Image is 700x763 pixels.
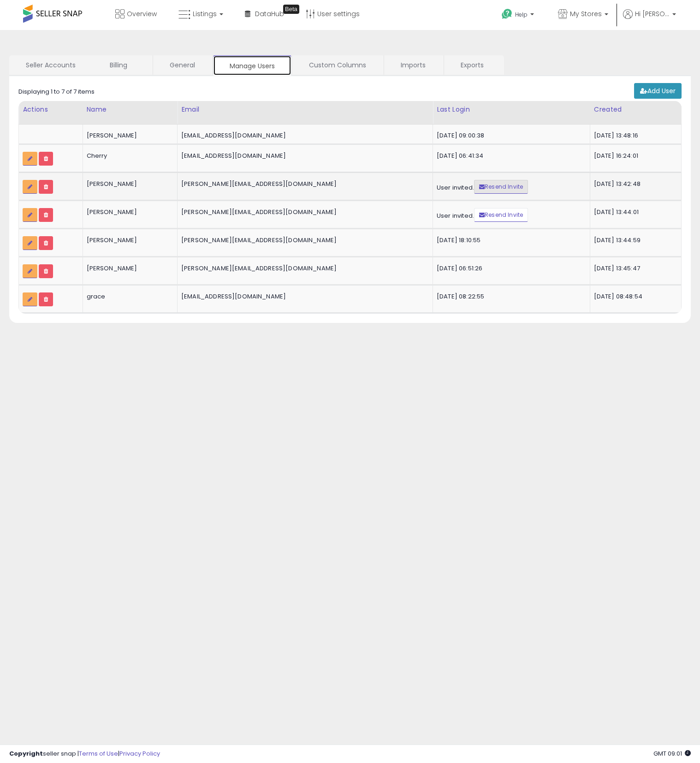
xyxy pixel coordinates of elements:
[384,55,443,75] a: Imports
[474,208,528,222] a: Resend Invite
[87,264,170,273] div: [PERSON_NAME]
[181,180,426,188] div: [PERSON_NAME][EMAIL_ADDRESS][DOMAIN_NAME]
[594,208,674,216] div: [DATE] 13:44:01
[594,236,674,244] div: [DATE] 13:44:59
[594,292,674,301] div: [DATE] 08:48:54
[181,292,426,301] div: [EMAIL_ADDRESS][DOMAIN_NAME]
[283,5,299,14] div: Tooltip anchor
[181,131,426,140] div: [EMAIL_ADDRESS][DOMAIN_NAME]
[18,88,95,96] div: Displaying 1 to 7 of 7 items
[437,131,583,140] div: [DATE] 09:00:38
[494,1,543,30] a: Help
[292,55,383,75] a: Custom Columns
[87,236,170,244] div: [PERSON_NAME]
[594,180,674,188] div: [DATE] 13:42:48
[181,264,426,273] div: [PERSON_NAME][EMAIL_ADDRESS][DOMAIN_NAME]
[153,55,212,75] a: General
[634,83,682,99] a: Add User
[437,236,583,244] div: [DATE] 18:10:55
[87,180,170,188] div: [PERSON_NAME]
[594,264,674,273] div: [DATE] 13:45:47
[437,152,583,160] div: [DATE] 06:41:34
[181,152,426,160] div: [EMAIL_ADDRESS][DOMAIN_NAME]
[181,105,429,114] div: Email
[594,131,674,140] div: [DATE] 13:48:16
[93,55,152,75] a: Billing
[87,131,170,140] div: [PERSON_NAME]
[515,11,528,18] span: Help
[87,208,170,216] div: [PERSON_NAME]
[437,292,583,301] div: [DATE] 08:22:55
[9,55,92,75] a: Seller Accounts
[181,208,426,216] div: [PERSON_NAME][EMAIL_ADDRESS][DOMAIN_NAME]
[474,180,528,194] a: Resend Invite
[437,208,583,224] div: User invited.
[255,9,284,18] span: DataHub
[127,9,157,18] span: Overview
[437,264,583,273] div: [DATE] 06:51:26
[635,9,670,18] span: Hi [PERSON_NAME]
[213,55,291,76] a: Manage Users
[570,9,602,18] span: My Stores
[87,292,170,301] div: grace
[594,152,674,160] div: [DATE] 16:24:01
[87,105,173,114] div: Name
[501,8,513,20] i: Get Help
[23,105,79,114] div: Actions
[181,236,426,244] div: [PERSON_NAME][EMAIL_ADDRESS][DOMAIN_NAME]
[623,9,676,30] a: Hi [PERSON_NAME]
[594,105,677,114] div: Created
[437,105,586,114] div: Last Login
[193,9,217,18] span: Listings
[87,152,170,160] div: Cherry
[437,180,583,196] div: User invited.
[444,55,503,75] a: Exports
